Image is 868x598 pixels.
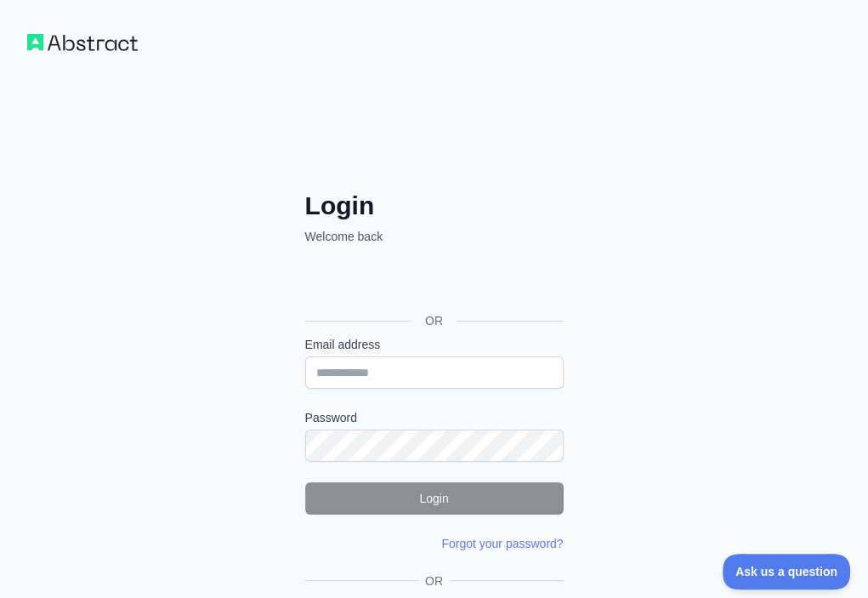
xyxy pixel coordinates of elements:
[441,537,563,550] a: Forgot your password?
[305,336,564,353] label: Email address
[418,572,450,589] span: OR
[305,482,564,515] button: Login
[305,228,564,245] p: Welcome back
[27,34,138,51] img: Workflow
[305,191,564,221] h2: Login
[723,554,851,589] iframe: Toggle Customer Support
[297,264,569,301] iframe: Przycisk Zaloguj się przez Google
[411,312,457,329] span: OR
[305,409,564,426] label: Password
